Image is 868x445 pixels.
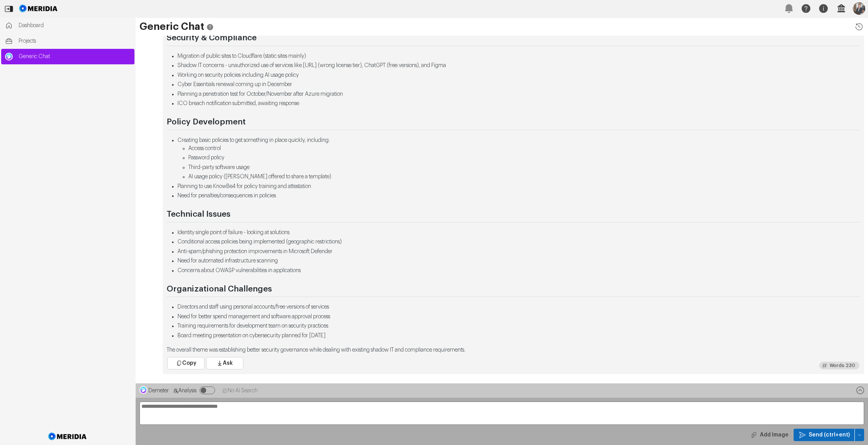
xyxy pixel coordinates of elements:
li: Conditional access policies being implemented (geographic restrictions) [177,238,860,246]
a: Dashboard [1,18,134,33]
svg: Analysis [173,388,178,393]
li: Cyber Essentials renewal coming up in December [177,81,860,89]
img: Meridia Logo [47,428,88,445]
svg: No AI Search [222,388,227,393]
li: Shadow IT concerns - unauthorized use of services like [URL] (wrong license tier), ChatGPT (free ... [177,62,860,70]
span: Ask [223,359,233,367]
button: Ask [206,357,243,369]
li: Creating basic policies to get something in place quickly, including: [177,136,860,181]
li: Need for better spend management and software approval process [177,313,860,321]
span: Send (ctrl+ent) [809,431,850,439]
li: Concerns about OWASP vulnerabilities in applications [177,267,860,275]
span: Analysis [178,388,196,393]
li: Need for penalties/consequences in policies [177,192,860,200]
span: Copy [182,359,196,367]
li: Need for automated infrastructure scanning [177,257,860,265]
button: Send (ctrl+ent) [855,429,864,441]
img: Generic Chat [5,53,13,60]
strong: Organizational Challenges [167,285,272,293]
span: Demeter [148,388,169,393]
li: Working on security policies including AI usage policy [177,71,860,79]
li: Directors and staff using personal accounts/free versions of services [177,303,860,311]
span: Projects [19,37,131,45]
span: Generic Chat [19,53,131,60]
li: Migration of public sites to Cloudflare (static sites mainly) [177,52,860,60]
li: ICO breach notification submitted, awaiting response [177,100,860,108]
h1: Generic Chat [139,22,864,32]
li: Planning to use KnowBe4 for policy training and attestation [177,183,860,191]
li: AI usage policy ([PERSON_NAME] offered to share a template) [188,173,860,181]
strong: Policy Development [167,118,246,126]
p: The overall theme was establishing better security governance while dealing with existing shadow ... [167,346,860,354]
span: Dashboard [19,22,131,29]
li: Password policy [188,154,860,162]
strong: Technical Issues [167,210,231,218]
span: No AI Search [227,388,258,393]
img: Demeter [139,386,147,394]
li: Board meeting presentation on cybersecurity planned for [DATE] [177,332,860,340]
img: Profile Icon [853,2,865,15]
li: Access control [188,145,860,153]
button: Copy [167,357,205,369]
button: Add Image [745,429,794,441]
li: Third-party software usage [188,164,860,172]
li: Anti-spam/phishing protection improvements in Microsoft Defender [177,248,860,256]
li: Planning a penetration test for October/November after Azure migration [177,90,860,98]
button: Send (ctrl+ent) [794,429,855,441]
a: Projects [1,33,134,49]
strong: Security & Compliance [167,34,257,42]
a: Generic ChatGeneric Chat [1,49,134,64]
li: Training requirements for development team on security practices [177,322,860,330]
li: Identity single point of failure - looking at solutions [177,229,860,237]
